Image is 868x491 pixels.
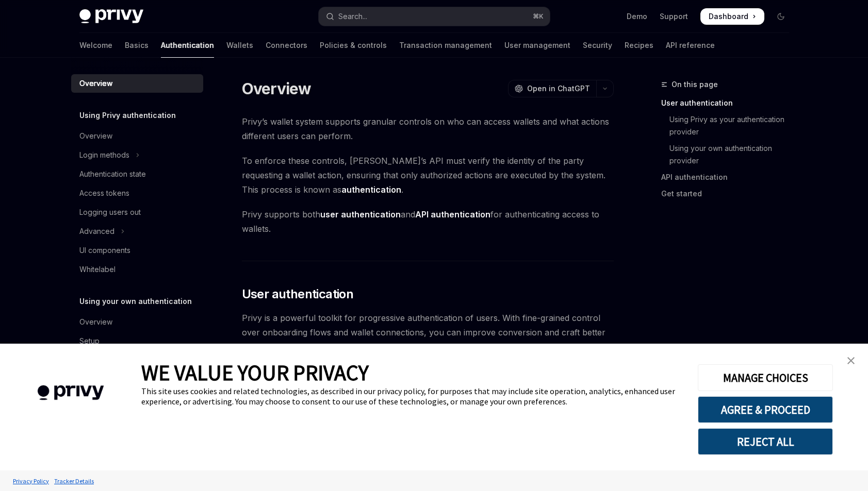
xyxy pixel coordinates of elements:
h1: Overview [242,79,312,98]
a: Overview [71,74,203,93]
a: Using your own authentication provider [661,140,797,169]
a: Dashboard [700,8,764,25]
a: Welcome [79,33,112,58]
span: Open in ChatGPT [527,83,590,94]
a: Transaction management [399,33,492,58]
span: On this page [672,78,718,91]
div: Authentication state [79,168,146,180]
button: REJECT ALL [698,428,833,455]
a: Get started [661,185,797,202]
a: API authentication [661,169,797,185]
button: MANAGE CHOICES [698,364,833,391]
a: Setup [71,332,203,350]
a: Security [583,33,612,58]
span: User authentication [242,286,354,302]
div: Search... [338,10,367,23]
div: Login methods [79,149,129,161]
img: company logo [15,370,126,415]
a: Overview [71,127,203,145]
a: UI components [71,241,203,260]
a: User authentication [661,95,797,111]
a: Logging users out [71,203,203,222]
a: Recipes [625,33,653,58]
strong: authentication [341,184,401,195]
div: Overview [79,77,112,90]
span: ⌘ K [533,12,544,21]
div: This site uses cookies and related technologies, as described in our privacy policy, for purposes... [141,386,682,407]
span: Privy is a powerful toolkit for progressive authentication of users. With fine-grained control ov... [242,311,614,354]
a: Basics [125,33,149,58]
a: User management [504,33,570,58]
a: Connectors [266,33,307,58]
a: Wallets [226,33,253,58]
button: Open in ChatGPT [508,80,596,97]
strong: API authentication [415,209,490,219]
button: Toggle dark mode [773,8,789,25]
img: close banner [847,357,855,364]
strong: user authentication [320,209,401,219]
div: Logging users out [79,206,141,218]
button: Toggle Login methods section [71,146,203,164]
span: Privy supports both and for authenticating access to wallets. [242,207,614,236]
a: Authentication state [71,165,203,183]
a: API reference [666,33,715,58]
span: Privy’s wallet system supports granular controls on who can access wallets and what actions diffe... [242,114,614,143]
div: Advanced [79,225,114,238]
a: Whitelabel [71,260,203,279]
a: Policies & controls [320,33,387,58]
a: Access tokens [71,184,203,202]
button: Open search [319,7,550,26]
span: To enforce these controls, [PERSON_NAME]’s API must verify the identity of the party requesting a... [242,154,614,197]
h5: Using your own authentication [79,295,192,308]
button: AGREE & PROCEED [698,396,833,423]
span: Dashboard [709,11,748,22]
a: Overview [71,313,203,331]
div: Whitelabel [79,263,116,276]
h5: Using Privy authentication [79,109,176,122]
a: Demo [627,11,647,22]
div: Access tokens [79,187,129,199]
a: Support [660,11,688,22]
a: Authentication [161,33,214,58]
div: Overview [79,316,112,328]
span: WE VALUE YOUR PRIVACY [141,359,369,386]
img: dark logo [79,9,143,24]
div: Setup [79,335,100,347]
a: Using Privy as your authentication provider [661,111,797,140]
a: Privacy Policy [10,472,52,490]
a: Tracker Details [52,472,96,490]
div: Overview [79,130,112,142]
button: Toggle Advanced section [71,222,203,241]
div: UI components [79,244,130,257]
a: close banner [841,350,861,371]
